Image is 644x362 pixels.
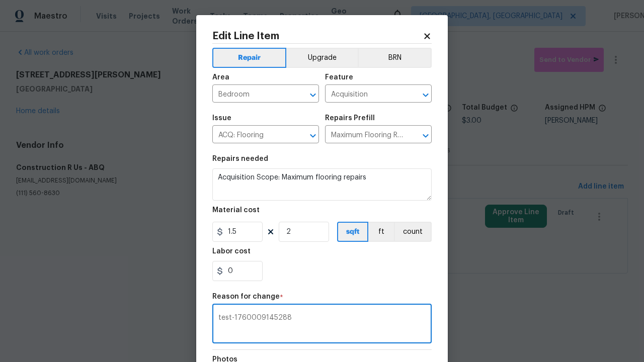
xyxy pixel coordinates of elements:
h5: Feature [325,74,353,81]
h5: Reason for change [212,293,280,300]
textarea: Acquisition Scope: Maximum flooring repairs [212,168,432,201]
button: Repair [212,48,286,68]
button: Upgrade [286,48,358,68]
h2: Edit Line Item [212,31,423,41]
button: Open [419,88,433,102]
h5: Material cost [212,207,260,214]
h5: Labor cost [212,248,251,255]
h5: Issue [212,115,231,122]
h5: Area [212,74,229,81]
h5: Repairs Prefill [325,115,375,122]
h5: Repairs needed [212,155,268,162]
button: sqft [337,222,368,242]
textarea: test-1760009145288 [218,314,426,335]
button: ft [368,222,394,242]
button: BRN [358,48,432,68]
button: Open [306,129,320,143]
button: Open [419,129,433,143]
button: count [394,222,432,242]
button: Open [306,88,320,102]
